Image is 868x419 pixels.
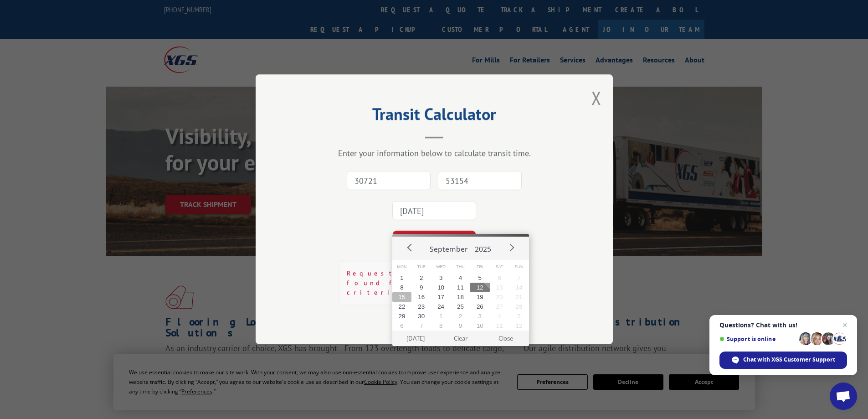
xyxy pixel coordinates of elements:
[509,260,529,274] span: Sun
[411,260,431,274] span: Tue
[393,331,438,346] button: [DATE]
[438,171,522,191] input: Dest. Zip
[451,292,470,302] button: 18
[470,321,490,331] button: 10
[426,237,471,258] button: September
[509,292,529,302] button: 21
[339,261,529,305] div: Request error: No data was found for the specified criteria.
[490,321,509,331] button: 11
[839,320,850,331] span: Close chat
[743,356,835,364] span: Chat with XGS Customer Support
[719,352,847,369] div: Chat with XGS Customer Support
[470,302,490,311] button: 26
[830,383,857,410] div: Open chat
[451,311,470,321] button: 2
[490,292,509,302] button: 20
[431,292,451,302] button: 17
[301,148,567,159] div: Enter your information below to calculate transit time.
[392,260,412,274] span: Mon
[451,273,470,283] button: 4
[431,311,451,321] button: 1
[509,321,529,331] button: 12
[470,283,490,292] button: 12
[509,311,529,321] button: 5
[509,302,529,311] button: 28
[719,321,847,329] span: Questions? Chat with us!
[431,302,451,311] button: 24
[509,273,529,283] button: 7
[403,241,417,254] button: Prev
[451,321,470,331] button: 9
[393,231,476,250] button: CALCULATE TRANSIT
[504,241,518,254] button: Next
[509,283,529,292] button: 14
[411,321,431,331] button: 7
[392,321,412,331] button: 6
[451,283,470,292] button: 11
[591,86,601,110] button: Close modal
[431,273,451,283] button: 3
[392,292,412,302] button: 15
[470,273,490,283] button: 5
[490,311,509,321] button: 4
[411,292,431,302] button: 16
[451,260,470,274] span: Thu
[471,237,495,258] button: 2025
[392,302,412,311] button: 22
[490,302,509,311] button: 27
[431,260,451,274] span: Wed
[470,260,490,274] span: Fri
[392,273,412,283] button: 1
[392,202,476,221] input: Tender Date
[490,283,509,292] button: 13
[411,311,431,321] button: 30
[490,273,509,283] button: 6
[411,302,431,311] button: 23
[483,331,528,346] button: Close
[347,171,431,191] input: Origin Zip
[490,260,509,274] span: Sat
[392,311,412,321] button: 29
[411,283,431,292] button: 9
[438,331,483,346] button: Clear
[470,292,490,302] button: 19
[392,283,412,292] button: 8
[431,321,451,331] button: 8
[470,311,490,321] button: 3
[451,302,470,311] button: 25
[431,283,451,292] button: 10
[719,336,796,342] span: Support is online
[301,108,567,125] h2: Transit Calculator
[411,273,431,283] button: 2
